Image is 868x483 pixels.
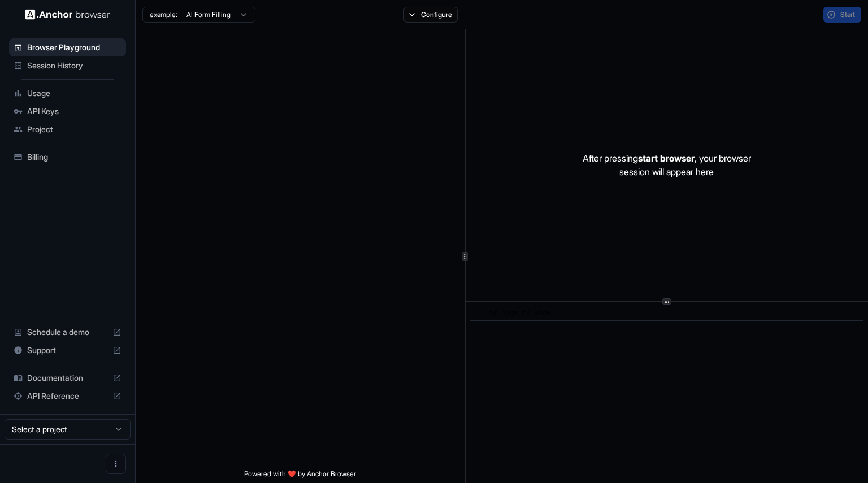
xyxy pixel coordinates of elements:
[9,102,126,120] div: API Keys
[9,148,126,166] div: Billing
[27,345,108,356] span: Support
[9,56,126,75] div: Session History
[9,387,126,405] div: API Reference
[244,469,356,483] span: Powered with ❤️ by Anchor Browser
[9,84,126,102] div: Usage
[403,7,458,23] button: Configure
[638,153,695,164] span: start browser
[490,310,551,317] span: No logs to show
[27,42,121,53] span: Browser Playground
[27,151,121,163] span: Billing
[9,323,126,341] div: Schedule a demo
[27,390,108,402] span: API Reference
[27,106,121,117] span: API Keys
[25,9,110,20] img: Anchor Logo
[27,327,108,338] span: Schedule a demo
[9,38,126,56] div: Browser Playground
[27,60,121,71] span: Session History
[9,369,126,387] div: Documentation
[150,10,177,19] span: example:
[106,454,126,474] button: Open menu
[9,120,126,138] div: Project
[9,341,126,359] div: Support
[27,124,121,135] span: Project
[476,308,481,319] span: ​
[27,88,121,99] span: Usage
[583,151,751,179] p: After pressing , your browser session will appear here
[27,372,108,384] span: Documentation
